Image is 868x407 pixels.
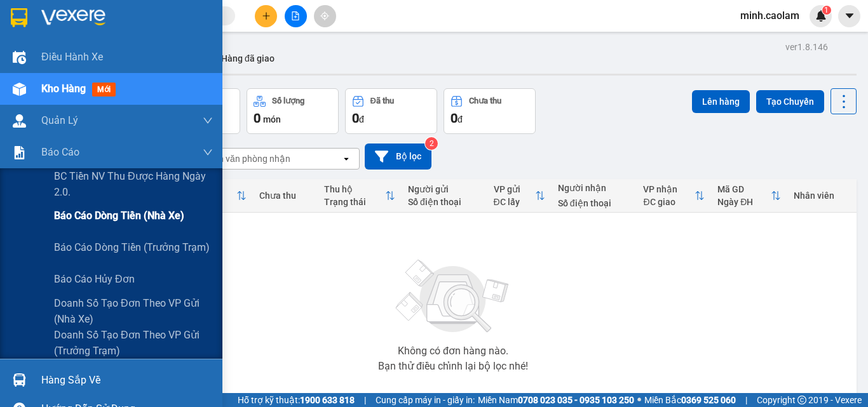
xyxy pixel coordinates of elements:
[378,361,528,371] div: Bạn thử điều chỉnh lại bộ lọc nhé!
[785,40,828,54] div: ver 1.8.146
[13,146,26,159] img: solution-icon
[359,114,364,124] span: đ
[203,116,213,126] span: down
[54,271,135,287] span: Báo cáo hủy đơn
[469,97,501,105] div: Chưa thu
[370,97,394,105] div: Đã thu
[364,393,366,407] span: |
[54,208,184,224] span: Báo cáo dòng tiền (nhà xe)
[717,184,771,194] div: Mã GD
[643,184,695,194] div: VP nhận
[643,197,695,207] div: ĐC giao
[255,5,277,27] button: plus
[558,183,631,193] div: Người nhận
[54,168,213,200] span: BC Tiền NV thu được hàng ngày 2.0.
[285,5,307,27] button: file-add
[54,327,213,359] span: Doanh số tạo đơn theo VP gửi (trưởng trạm)
[238,393,355,407] span: Hỗ trợ kỹ thuật:
[41,83,86,95] span: Kho hàng
[41,144,79,160] span: Báo cáo
[794,190,850,201] div: Nhân viên
[838,5,860,27] button: caret-down
[797,396,806,404] span: copyright
[478,393,634,407] span: Miền Nam
[320,11,329,20] span: aim
[324,184,385,194] div: Thu hộ
[352,110,359,126] span: 0
[314,5,336,27] button: aim
[262,11,271,20] span: plus
[376,393,475,407] span: Cung cấp máy in - giấy in:
[451,110,458,126] span: 0
[644,393,736,407] span: Miền Bắc
[745,393,747,407] span: |
[41,371,213,390] div: Hàng sắp về
[211,43,285,74] button: Hàng đã giao
[692,90,750,113] button: Lên hàng
[203,147,213,157] span: down
[324,197,385,207] div: Trạng thái
[203,152,290,165] div: Chọn văn phòng nhận
[272,97,304,105] div: Số lượng
[341,154,351,164] svg: open
[390,252,517,341] img: svg+xml;base64,PHN2ZyBjbGFzcz0ibGlzdC1wbHVnX19zdmciIHhtbG5zPSJodHRwOi8vd3d3LnczLm9yZy8yMDAwL3N2Zy...
[300,395,355,405] strong: 1900 633 818
[54,295,213,327] span: Doanh số tạo đơn theo VP gửi (nhà xe)
[756,90,824,113] button: Tạo Chuyến
[824,6,829,15] span: 1
[494,197,535,207] div: ĐC lấy
[558,198,631,208] div: Số điện thoại
[398,346,508,356] div: Không có đơn hàng nào.
[822,6,831,15] sup: 1
[41,112,78,128] span: Quản Lý
[247,88,339,134] button: Số lượng0món
[291,11,300,20] span: file-add
[408,197,481,207] div: Số điện thoại
[518,395,634,405] strong: 0708 023 035 - 0935 103 250
[494,184,535,194] div: VP gửi
[717,197,771,207] div: Ngày ĐH
[408,184,481,194] div: Người gửi
[92,83,116,97] span: mới
[458,114,463,124] span: đ
[637,179,711,213] th: Toggle SortBy
[254,110,261,126] span: 0
[365,143,431,170] button: Bộ lọc
[318,179,402,213] th: Toggle SortBy
[13,51,26,64] img: warehouse-icon
[345,88,437,134] button: Đã thu0đ
[54,239,210,255] span: Báo cáo dòng tiền (trưởng trạm)
[263,114,281,124] span: món
[13,114,26,128] img: warehouse-icon
[425,137,438,150] sup: 2
[41,49,103,65] span: Điều hành xe
[815,10,827,22] img: icon-new-feature
[681,395,736,405] strong: 0369 525 060
[444,88,536,134] button: Chưa thu0đ
[13,83,26,96] img: warehouse-icon
[11,8,27,27] img: logo-vxr
[487,179,552,213] th: Toggle SortBy
[730,8,810,23] span: minh.caolam
[711,179,787,213] th: Toggle SortBy
[13,373,26,387] img: warehouse-icon
[259,190,311,201] div: Chưa thu
[637,397,641,403] span: ⚪️
[844,10,855,22] span: caret-down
